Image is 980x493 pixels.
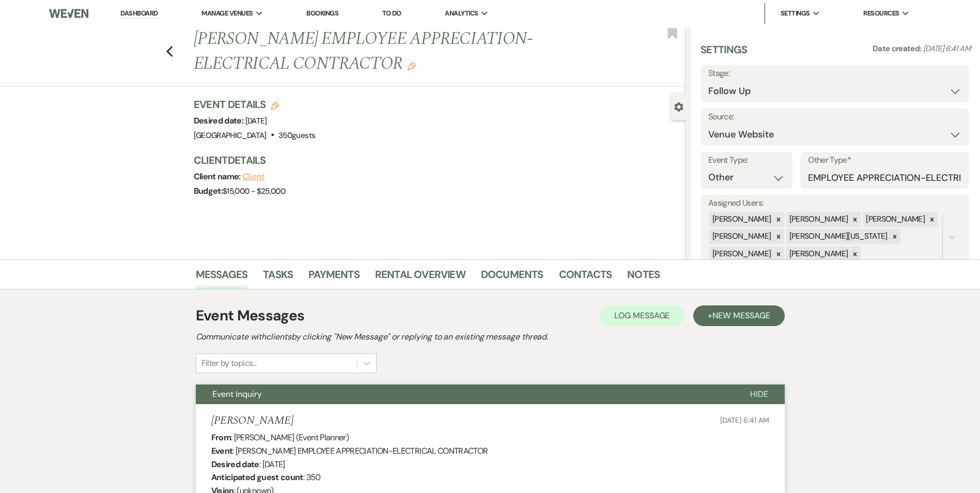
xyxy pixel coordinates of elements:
[49,3,88,24] img: Weven Logo
[708,153,785,168] label: Event Type:
[481,266,543,289] a: Documents
[786,229,889,244] div: [PERSON_NAME][US_STATE]
[627,266,660,289] a: Notes
[693,305,784,326] button: +New Message
[263,266,293,289] a: Tasks
[750,389,768,399] span: Hide
[211,414,293,427] h5: [PERSON_NAME]
[212,389,262,399] span: Event Inquiry
[194,186,223,196] span: Budget:
[201,357,257,369] div: Filter by topics...
[873,43,923,54] span: Date created:
[808,153,961,168] label: Other Type*
[194,27,584,76] h1: [PERSON_NAME] EMPLOYEE APPRECIATION-ELECTRICAL CONTRACTOR
[194,171,243,182] span: Client name:
[781,8,810,19] span: Settings
[712,310,770,321] span: New Message
[211,445,233,456] b: Event
[559,266,612,289] a: Contacts
[308,266,360,289] a: Payments
[201,8,253,19] span: Manage Venues
[194,97,316,112] h3: Event Details
[734,384,785,404] button: Hide
[306,9,338,18] a: Bookings
[375,266,465,289] a: Rental Overview
[194,153,676,167] h3: Client Details
[120,9,158,19] a: Dashboard
[278,130,315,141] span: 350 guests
[863,8,899,19] span: Resources
[614,310,670,321] span: Log Message
[196,384,734,404] button: Event Inquiry
[786,212,850,227] div: [PERSON_NAME]
[194,115,245,126] span: Desired date:
[211,459,259,470] b: Desired date
[708,196,961,211] label: Assigned Users:
[786,246,850,261] div: [PERSON_NAME]
[245,116,267,126] span: [DATE]
[709,212,773,227] div: [PERSON_NAME]
[382,9,401,18] a: To Do
[708,110,961,125] label: Source:
[708,66,961,81] label: Stage:
[211,432,231,443] b: From
[923,43,971,54] span: [DATE] 6:41 AM
[211,472,303,483] b: Anticipated guest count
[709,229,773,244] div: [PERSON_NAME]
[720,415,769,425] span: [DATE] 6:41 AM
[674,101,683,111] button: Close lead details
[196,305,305,327] h1: Event Messages
[709,246,773,261] div: [PERSON_NAME]
[223,186,285,196] span: $15,000 - $25,000
[194,130,267,141] span: [GEOGRAPHIC_DATA]
[408,61,416,70] button: Edit
[242,173,265,181] button: Client
[600,305,684,326] button: Log Message
[701,42,748,65] h3: Settings
[196,331,785,343] h2: Communicate with clients by clicking "New Message" or replying to an existing message thread.
[445,8,478,19] span: Analytics
[196,266,248,289] a: Messages
[863,212,926,227] div: [PERSON_NAME]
